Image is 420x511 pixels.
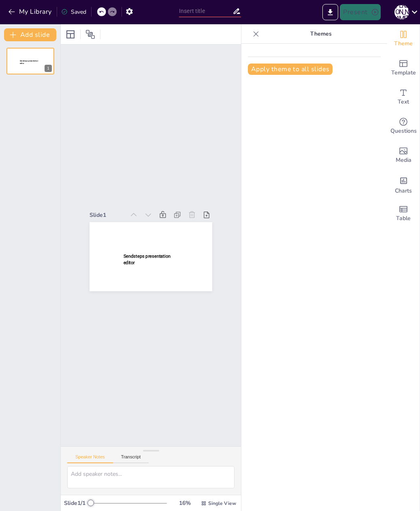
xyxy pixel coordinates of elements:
[387,83,420,112] div: Add text boxes
[6,48,54,74] div: Sendsteps presentation editor1
[396,214,411,223] span: Table
[387,112,420,141] div: Get real-time input from your audience
[248,64,333,75] button: Apply theme to all slides
[391,68,416,77] span: Template
[90,211,125,219] div: Slide 1
[387,170,420,199] div: Add charts and graphs
[394,39,413,48] span: Theme
[124,254,171,265] span: Sendsteps presentation editor
[67,454,113,463] button: Speaker Notes
[394,5,409,19] div: [PERSON_NAME]
[85,30,95,39] span: Position
[64,28,77,41] div: Layout
[45,65,52,72] div: 1
[20,60,38,64] span: Sendsteps presentation editor
[208,500,236,507] span: Single View
[387,53,420,83] div: Add ready made slides
[61,8,86,16] div: Saved
[340,4,380,20] button: Present
[262,24,379,44] p: Themes
[396,156,411,165] span: Media
[398,98,409,106] span: Text
[322,4,338,20] button: Export to PowerPoint
[387,141,420,170] div: Add images, graphics, shapes or video
[179,5,232,17] input: Insert title
[6,5,55,18] button: My Library
[175,499,194,507] div: 16 %
[64,499,89,507] div: Slide 1 / 1
[387,24,420,53] div: Change the overall theme
[395,187,412,195] span: Charts
[4,28,56,41] button: Add slide
[390,127,417,136] span: Questions
[113,454,149,463] button: Transcript
[394,4,409,20] button: [PERSON_NAME]
[387,199,420,228] div: Add a table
